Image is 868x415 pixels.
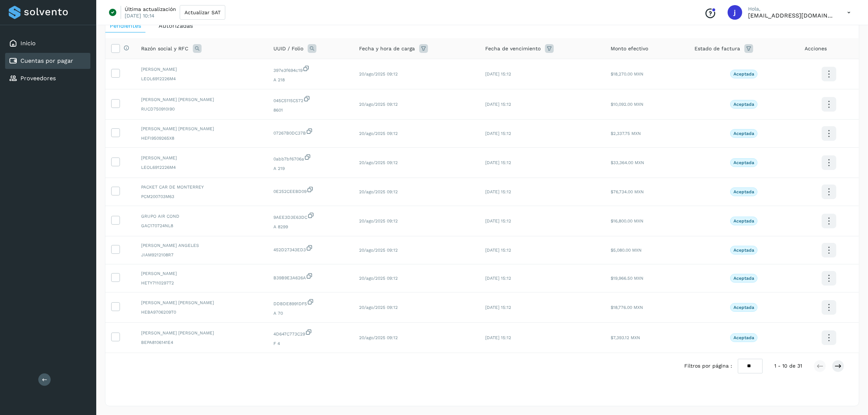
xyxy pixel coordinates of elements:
span: HEFI9509265X8 [141,135,262,141]
span: Acciones [805,45,827,53]
span: 045C5115C572 [273,95,347,104]
span: HEBA9706209T0 [141,309,262,315]
span: 0E252CEEBD09 [273,186,347,195]
span: PCM200703M63 [141,193,262,200]
span: [DATE] 15:12 [485,160,511,165]
p: [DATE] 10:14 [125,12,155,19]
p: Aceptada [733,305,754,310]
span: UUID / Folio [273,45,303,53]
span: [DATE] 15:12 [485,305,511,310]
span: $76,734.00 MXN [611,189,644,194]
span: $10,092.00 MXN [611,102,643,107]
a: Cuentas por pagar [20,57,73,64]
span: 20/ago/2025 09:12 [359,71,398,77]
span: 20/ago/2025 09:12 [359,335,398,340]
span: $2,337.75 MXN [611,131,641,136]
span: [DATE] 15:12 [485,276,511,281]
span: Pendientes [110,22,141,29]
div: Proveedores [5,70,90,86]
span: $19,966.50 MXN [611,276,643,281]
span: HETY7110297T2 [141,280,262,286]
span: LEOL6912226M4 [141,75,262,82]
p: Aceptada [733,276,754,281]
span: [PERSON_NAME] [141,155,262,161]
div: Inicio [5,35,90,51]
span: 20/ago/2025 09:12 [359,189,398,194]
span: PACKET CAR DE MONTERREY [141,184,262,190]
span: Monto efectivo [611,45,648,53]
div: Cuentas por pagar [5,53,90,69]
span: Actualizar SAT [184,10,221,15]
span: 0abb7bf6706a [273,154,347,162]
span: A 70 [273,310,347,317]
span: BEPA8106141E4 [141,339,262,346]
span: 20/ago/2025 09:12 [359,305,398,310]
span: 20/ago/2025 09:12 [359,102,398,107]
p: Aceptada [733,71,754,77]
span: A 218 [273,77,347,83]
span: [PERSON_NAME] [PERSON_NAME] [141,96,262,103]
span: [DATE] 15:12 [485,71,511,77]
span: GRUPO AIR COND [141,213,262,220]
span: $33,364.00 MXN [611,160,644,165]
span: 4D647C773C29 [273,329,347,337]
span: [DATE] 15:12 [485,189,511,194]
span: [DATE] 15:12 [485,218,511,224]
p: Aceptada [733,248,754,253]
span: [DATE] 15:12 [485,248,511,253]
p: Aceptada [733,131,754,136]
span: 8601 [273,107,347,113]
span: Filtros por página : [684,362,732,370]
span: [PERSON_NAME] ANGELES [141,242,262,249]
p: Hola, [748,6,836,12]
span: $18,270.00 MXN [611,71,643,77]
span: Razón social y RFC [141,45,188,53]
span: $16,800.00 MXN [611,218,643,224]
p: Aceptada [733,189,754,194]
a: Proveedores [20,75,56,82]
p: jrodriguez@kalapata.co [748,12,836,19]
span: $7,393.12 MXN [611,335,640,340]
span: Estado de factura [694,45,740,53]
span: 20/ago/2025 09:12 [359,218,398,224]
p: Aceptada [733,102,754,107]
span: RUCD750910I90 [141,106,262,112]
span: DDBDE8991DF5 [273,298,347,307]
span: 20/ago/2025 09:12 [359,248,398,253]
span: 20/ago/2025 09:12 [359,276,398,281]
span: Autorizadas [159,22,193,29]
span: [PERSON_NAME] [PERSON_NAME] [141,299,262,306]
span: [DATE] 15:12 [485,102,511,107]
p: Aceptada [733,160,754,165]
span: GAC170724NL8 [141,222,262,229]
span: 1 - 10 de 31 [774,362,802,370]
span: LEOL6912226M4 [141,164,262,171]
span: $5,080.00 MXN [611,248,642,253]
span: 452D27343ED3 [273,244,347,253]
span: [PERSON_NAME] [141,270,262,277]
span: [DATE] 15:12 [485,335,511,340]
a: Inicio [20,40,36,47]
span: $18,776.00 MXN [611,305,643,310]
span: A 219 [273,165,347,172]
p: Última actualización [125,6,176,12]
span: [PERSON_NAME] [PERSON_NAME] [141,330,262,336]
button: Actualizar SAT [180,5,225,20]
span: [PERSON_NAME] [PERSON_NAME] [141,125,262,132]
span: [PERSON_NAME] [141,66,262,73]
span: F 4 [273,340,347,347]
span: 9AEE3D3E63DC [273,212,347,221]
span: 20/ago/2025 09:12 [359,160,398,165]
span: Fecha y hora de carga [359,45,415,53]
span: A 8299 [273,224,347,230]
span: 397e3f694c19 [273,65,347,74]
span: Fecha de vencimiento [485,45,541,53]
span: [DATE] 15:12 [485,131,511,136]
span: 20/ago/2025 09:12 [359,131,398,136]
span: JIAM9212108R7 [141,252,262,258]
p: Aceptada [733,218,754,224]
p: Aceptada [733,335,754,340]
span: 07267B0DC37B [273,128,347,136]
span: B39B9E3A626A [273,272,347,281]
